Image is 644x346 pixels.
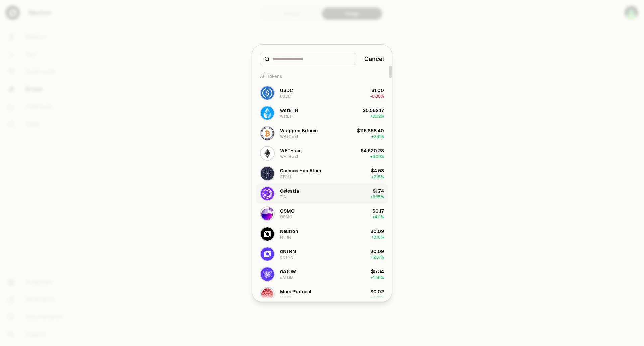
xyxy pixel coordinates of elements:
img: NTRN Logo [261,227,274,241]
div: Cosmos Hub Atom [280,167,321,174]
button: MARS LogoMars ProtocolMARS$0.02+4.40% [256,284,388,304]
button: wstETH LogowstETHwstETH$5,582.17+8.02% [256,103,388,123]
span: + 3.65% [370,194,384,200]
button: USDC LogoUSDCUSDC$1.00-0.00% [256,83,388,103]
span: + 3.10% [371,235,384,240]
div: WETH.axl [280,154,298,159]
img: WETH.axl Logo [261,147,274,160]
button: Cancel [364,54,384,64]
div: dNTRN [280,248,296,255]
img: wstETH Logo [261,106,274,120]
div: $1.00 [371,87,384,94]
div: $0.17 [372,208,384,214]
div: dATOM [280,275,294,280]
img: ATOM Logo [261,167,274,180]
div: Mars Protocol [280,288,311,295]
div: WBTC.axl [280,134,298,139]
div: NTRN [280,235,291,240]
div: Neutron [280,228,298,235]
span: + 4.11% [372,214,384,220]
div: Wrapped Bitcoin [280,127,318,134]
div: wstETH [280,107,298,114]
div: All Tokens [256,69,388,83]
div: OSMO [280,214,292,220]
span: + 2.67% [371,255,384,260]
div: dNTRN [280,255,293,260]
div: dATOM [280,268,297,275]
div: $0.09 [370,228,384,235]
span: + 2.15% [371,174,384,180]
button: WETH.axl LogoWETH.axlWETH.axl$4,620.28+8.09% [256,143,388,163]
div: MARS [280,295,292,300]
span: + 8.02% [370,114,384,119]
span: + 2.41% [371,134,384,139]
img: WBTC.axl Logo [261,127,274,140]
button: dNTRN LogodNTRNdNTRN$0.09+2.67% [256,244,388,264]
button: TIA LogoCelestiaTIA$1.74+3.65% [256,184,388,204]
button: ATOM LogoCosmos Hub AtomATOM$4.58+2.15% [256,163,388,184]
div: wstETH [280,114,295,119]
button: dATOM LogodATOMdATOM$5.34+1.55% [256,264,388,284]
button: NTRN LogoNeutronNTRN$0.09+3.10% [256,224,388,244]
div: WETH.axl [280,147,302,154]
span: -0.00% [370,94,384,99]
div: $4.58 [371,167,384,174]
span: + 8.09% [370,154,384,159]
div: $5.34 [371,268,384,275]
span: + 4.40% [370,295,384,300]
div: TIA [280,194,286,200]
button: OSMO LogoOSMOOSMO$0.17+4.11% [256,204,388,224]
div: USDC [280,94,291,99]
div: ATOM [280,174,291,180]
img: TIA Logo [261,187,274,200]
div: USDC [280,87,293,94]
div: $0.02 [370,288,384,295]
div: $5,582.17 [363,107,384,114]
div: Celestia [280,188,299,194]
div: OSMO [280,208,295,214]
button: WBTC.axl LogoWrapped BitcoinWBTC.axl$115,858.40+2.41% [256,123,388,143]
div: $1.74 [373,188,384,194]
img: OSMO Logo [261,207,274,220]
img: dATOM Logo [261,267,274,281]
div: $0.09 [370,248,384,255]
img: dNTRN Logo [261,247,274,261]
span: + 1.55% [371,275,384,280]
img: MARS Logo [261,288,274,301]
div: $4,620.28 [361,147,384,154]
div: $115,858.40 [357,127,384,134]
img: USDC Logo [261,86,274,100]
